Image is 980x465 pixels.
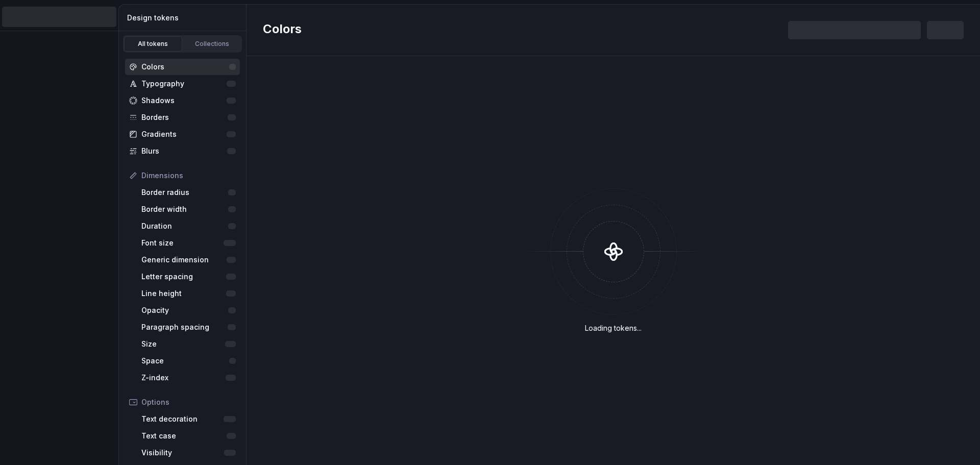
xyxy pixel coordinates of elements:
[585,323,642,333] div: Loading tokens...
[141,112,228,123] div: Borders
[141,431,227,441] div: Text case
[125,92,240,109] a: Shadows
[141,95,227,106] div: Shadows
[125,126,240,142] a: Gradients
[141,356,229,366] div: Space
[137,201,240,217] a: Border width
[141,397,236,407] div: Options
[141,373,226,383] div: Z-index
[141,414,224,424] div: Text decoration
[137,370,240,386] a: Z-index
[137,336,240,352] a: Size
[141,272,226,282] div: Letter spacing
[141,170,236,181] div: Dimensions
[125,143,240,159] a: Blurs
[141,129,227,139] div: Gradients
[137,235,240,251] a: Font size
[141,255,227,265] div: Generic dimension
[137,411,240,427] a: Text decoration
[137,428,240,444] a: Text case
[141,187,228,198] div: Border radius
[125,59,240,75] a: Colors
[137,268,240,285] a: Letter spacing
[137,285,240,302] a: Line height
[137,252,240,268] a: Generic dimension
[141,79,227,89] div: Typography
[141,322,228,332] div: Paragraph spacing
[141,146,227,156] div: Blurs
[137,445,240,461] a: Visibility
[141,448,224,458] div: Visibility
[137,302,240,319] a: Opacity
[125,109,240,126] a: Borders
[141,339,225,349] div: Size
[263,21,302,39] h2: Colors
[141,62,229,72] div: Colors
[137,353,240,369] a: Space
[141,204,228,214] div: Border width
[128,40,179,48] div: All tokens
[187,40,238,48] div: Collections
[125,76,240,92] a: Typography
[127,13,242,23] div: Design tokens
[137,184,240,201] a: Border radius
[141,238,224,248] div: Font size
[141,221,228,231] div: Duration
[141,288,226,299] div: Line height
[137,218,240,234] a: Duration
[137,319,240,335] a: Paragraph spacing
[141,305,228,315] div: Opacity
